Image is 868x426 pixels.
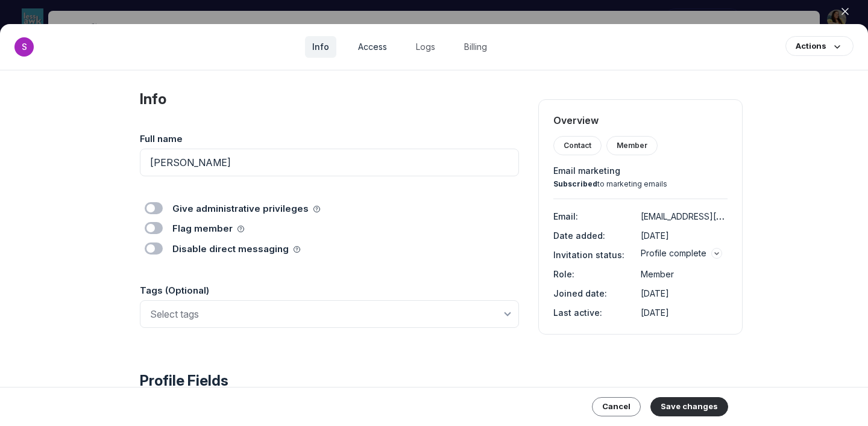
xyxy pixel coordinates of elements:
dd: spencerlane2929@gmail.com [641,209,728,223]
dd: Member [641,267,728,281]
button: Save changes [650,397,728,416]
span: [DATE] [641,230,669,241]
span: Email : [553,211,578,221]
span: Last active : [553,307,602,318]
span: Disable direct messaging [172,242,300,256]
dd: Sep 25 2025 [641,305,728,319]
span: Profile complete [641,247,706,259]
button: Actions [785,36,854,56]
a: Billing [457,36,494,58]
button: cheveron-down [502,308,514,320]
h4: Info [140,90,519,109]
span: Role : [553,269,574,279]
span: Joined date : [553,288,607,298]
span: Invitation status : [553,250,624,260]
span: Contact [564,141,591,150]
span: [DATE] [641,288,669,298]
dd: Sep 23 2025 [641,286,728,300]
span: [DATE] [641,307,669,318]
div: S [14,37,34,57]
h4: Profile Fields [140,371,519,390]
div: to marketing emails [553,179,728,189]
strong: Subscribed [553,179,597,188]
input: Full name [140,149,519,176]
input: Select tags [150,307,502,321]
a: Access [351,36,394,58]
div: Actions [796,40,826,52]
span: [EMAIL_ADDRESS][DOMAIN_NAME] [641,210,780,222]
span: Member [617,141,647,150]
span: Date added : [553,230,605,241]
span: Member [641,269,674,279]
button: Cancel [592,397,641,416]
a: Info [305,36,336,58]
a: Logs [409,36,442,58]
span: Tags (Optional) [140,284,209,298]
dd: Sep 23 2025 [641,228,728,242]
button: Profile complete [641,247,722,259]
span: Email marketing [553,165,728,177]
span: Give administrative privileges [172,202,320,216]
span: Full name [140,132,183,146]
span: Overview [553,114,728,126]
span: Flag member [172,222,244,236]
